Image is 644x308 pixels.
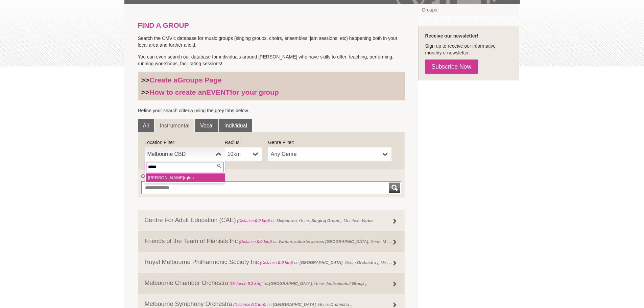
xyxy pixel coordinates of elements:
strong: [GEOGRAPHIC_DATA] [273,302,316,307]
strong: 0.1 km [251,302,264,307]
strong: Orchestra , [357,260,378,265]
span: Loc: , Genre: , Members: [236,218,374,223]
li: rglen [146,173,225,182]
a: Instrumental [154,119,194,133]
p: Search the CMVic database for music groups (singing groups, choirs, ensembles, jam sessions, etc)... [138,35,405,48]
span: 10km [228,150,250,158]
span: (Distance: ) [230,281,262,286]
span: Loc: , Genre: , Members: [259,259,405,265]
label: Location Filter: [145,139,225,146]
label: Genre Filter: [268,139,391,146]
strong: FIND A GROUP [138,21,189,29]
em: [PERSON_NAME] [148,175,184,180]
a: Royal Melbourne Philharmonic Society Inc (Distance:0.0 km)Loc:[GEOGRAPHIC_DATA], Genre:Orchestra ... [138,252,405,273]
strong: Receive our newsletter! [425,33,478,39]
strong: Music Session (regular) , [383,238,430,244]
p: Refine your search criteria using the grey tabs below. [138,107,405,114]
span: Melbourne CBD [147,150,213,158]
a: All [138,119,154,133]
span: Loc: , Genre: , [238,238,431,244]
strong: Melbouren [277,218,297,223]
strong: EVENT [206,88,230,96]
span: (Distance: ) [233,302,265,307]
a: Create aGroups Page [149,76,222,84]
strong: Varies [362,218,374,223]
h3: >> [141,76,402,85]
strong: Instrumental Group , [327,281,366,286]
strong: 0.0 km [278,260,291,265]
strong: Groups Page [177,76,222,84]
strong: [GEOGRAPHIC_DATA] [300,260,342,265]
a: Any Genre [268,147,391,161]
h3: >> [141,88,402,97]
strong: Singing Group , [311,218,341,223]
a: Vocal [195,119,218,133]
a: Subscribe Now [425,60,478,74]
strong: Various suburbs across [GEOGRAPHIC_DATA] [279,239,368,244]
span: (Distance: ) [237,218,269,223]
strong: [GEOGRAPHIC_DATA] [269,281,312,286]
span: Loc: , Genre: , [232,302,353,307]
a: 10km [225,147,262,161]
a: Centre For Adult Education (CAE) (Distance:0.0 km)Loc:Melbouren, Genre:Singing Group ,, Members:V... [138,210,405,231]
a: Individual [219,119,252,133]
p: Sign up to receive our informative monthly e-newsletter. [425,43,512,56]
strong: 0.0 km [255,218,267,223]
strong: Orchestra , [330,302,352,307]
strong: 0.1 km [247,281,260,286]
p: You can even search our database for individuals around [PERSON_NAME] who have skills to offer: t... [138,53,405,67]
a: Friends of the Team of Pianists Inc (Distance:0.0 km)Loc:Various suburbs across [GEOGRAPHIC_DATA]... [138,231,405,252]
strong: 160 [398,260,405,265]
label: Or find a Group by Keywords [141,173,402,180]
span: (Distance: ) [239,239,271,244]
span: (Distance: ) [260,260,292,265]
span: Any Genre [271,150,380,158]
span: Loc: , Genre: , [229,281,367,286]
a: How to create anEVENTfor your group [149,88,279,96]
a: Groups [418,4,519,16]
strong: 0.0 km [257,239,269,244]
a: Melbourne Chamber Orchestra (Distance:0.1 km)Loc:[GEOGRAPHIC_DATA], Genre:Instrumental Group ,, [138,273,405,294]
a: Melbourne CBD [145,147,225,161]
label: Radius: [225,139,262,146]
